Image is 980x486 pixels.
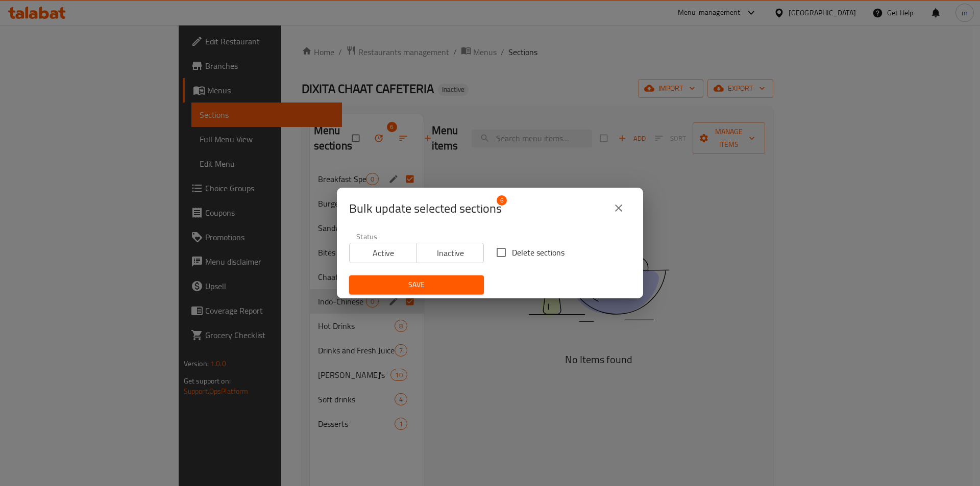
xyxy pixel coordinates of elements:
[357,278,476,291] span: Save
[349,275,484,294] button: Save
[349,200,502,217] span: Selected section count
[421,246,480,261] span: Inactive
[349,243,417,263] button: Active
[416,243,484,263] button: Inactive
[497,195,507,206] span: 6
[512,246,565,259] span: Delete sections
[354,246,413,261] span: Active
[606,196,631,220] button: close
